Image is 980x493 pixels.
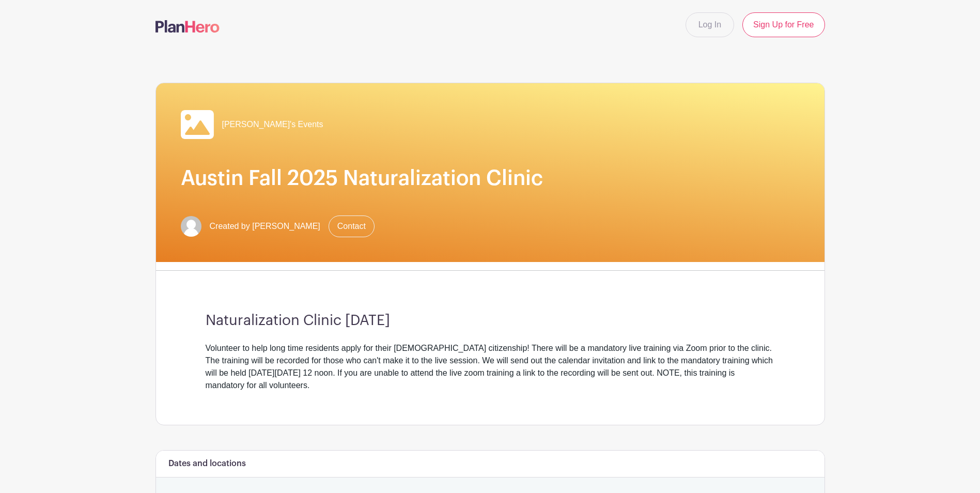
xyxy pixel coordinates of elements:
[155,20,220,33] img: logo-507f7623f17ff9eddc593b1ce0a138ce2505c220e1c5a4e2b4648c50719b7d32.svg
[168,459,246,469] h6: Dates and locations
[222,118,323,131] span: [PERSON_NAME]'s Events
[742,12,825,37] a: Sign Up for Free
[181,166,800,191] h1: Austin Fall 2025 Naturalization Clinic
[206,312,775,330] h3: Naturalization Clinic [DATE]
[206,342,775,392] div: Volunteer to help long time residents apply for their [DEMOGRAPHIC_DATA] citizenship! There will ...
[210,220,320,233] span: Created by [PERSON_NAME]
[686,12,734,37] a: Log In
[181,216,201,237] img: default-ce2991bfa6775e67f084385cd625a349d9dcbb7a52a09fb2fda1e96e2d18dcdb.png
[329,215,375,237] a: Contact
